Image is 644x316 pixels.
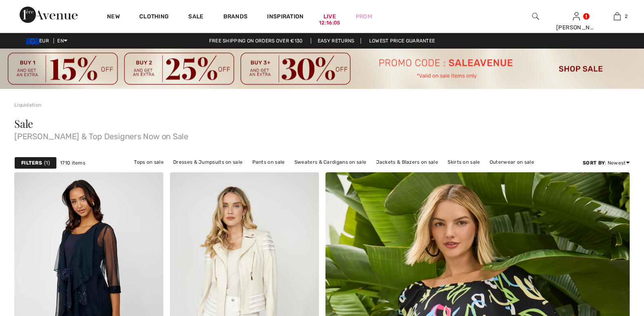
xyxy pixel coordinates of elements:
[169,157,247,167] a: Dresses & Jumpsuits on sale
[130,157,168,167] a: Tops on sale
[583,159,630,167] div: : Newest
[14,102,41,108] a: Liquidation
[57,38,67,44] span: EN
[556,23,596,32] div: [PERSON_NAME]
[223,13,248,22] a: Brands
[532,11,539,21] img: search the website
[44,159,50,167] span: 1
[614,11,621,21] img: My Bag
[363,38,442,44] a: Lowest Price Guarantee
[203,38,310,44] a: Free shipping on orders over €130
[311,38,361,44] a: Easy Returns
[323,12,336,21] a: Live12:16:05
[625,13,628,20] span: 2
[139,13,169,22] a: Clothing
[14,116,33,131] span: Sale
[597,11,637,21] a: 2
[443,157,484,167] a: Skirts on sale
[21,159,42,167] strong: Filters
[107,13,120,22] a: New
[372,157,443,167] a: Jackets & Blazers on sale
[20,7,78,23] img: 1ère Avenue
[248,157,289,167] a: Pants on sale
[583,160,605,166] strong: Sort By
[14,129,630,140] span: [PERSON_NAME] & Top Designers Now on Sale
[26,38,39,45] img: Euro
[188,13,203,22] a: Sale
[290,157,370,167] a: Sweaters & Cardigans on sale
[573,11,580,21] img: My Info
[356,12,372,21] a: Prom
[60,159,85,167] span: 1710 items
[319,19,340,27] div: 12:16:05
[486,157,538,167] a: Outerwear on sale
[573,12,580,20] a: Sign In
[267,13,303,22] span: Inspiration
[26,38,52,44] span: EUR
